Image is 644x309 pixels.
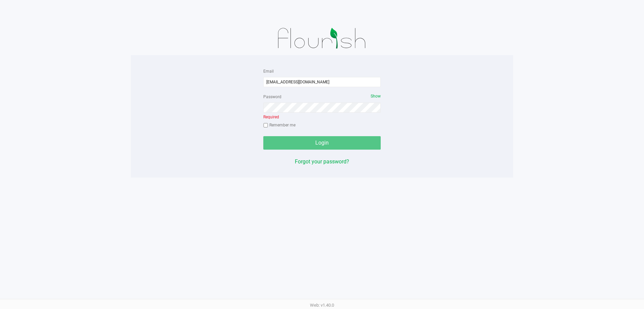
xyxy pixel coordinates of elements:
label: Remember me [263,122,296,128]
span: Required [263,115,279,119]
button: Forgot your password? [295,158,349,166]
input: Remember me [263,123,268,128]
label: Email [263,68,274,74]
label: Password [263,94,281,100]
span: Web: v1.40.0 [310,303,334,308]
span: Show [371,94,381,99]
